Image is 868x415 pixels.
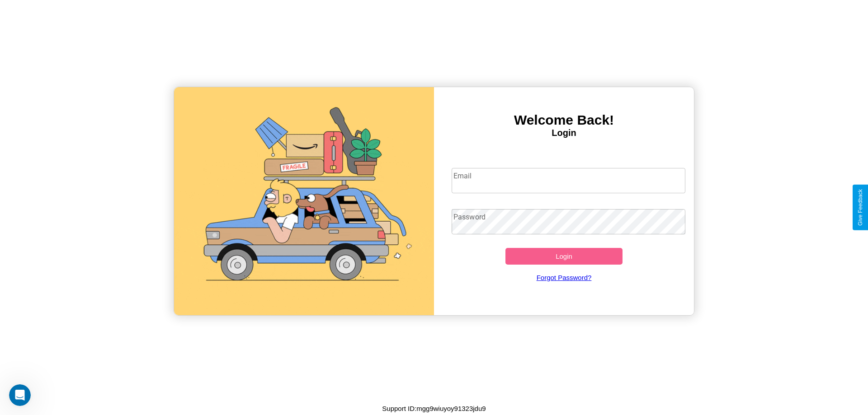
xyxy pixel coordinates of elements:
h4: Login [434,128,694,138]
a: Forgot Password? [447,265,681,290]
iframe: Intercom live chat [9,384,31,406]
img: gif [174,87,434,315]
button: Login [505,248,623,265]
h3: Welcome Back! [434,112,694,128]
div: Give Feedback [857,189,863,226]
p: Support ID: mgg9wiuyoy91323jdu9 [382,402,486,415]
